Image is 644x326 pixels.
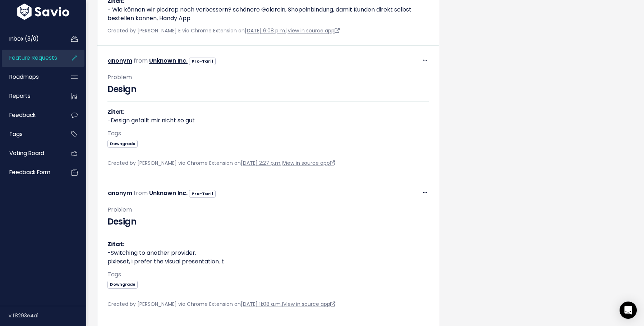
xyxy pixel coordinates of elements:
[9,149,44,157] span: Voting Board
[9,130,23,138] span: Tags
[9,54,57,62] span: Feature Requests
[2,126,60,142] a: Tags
[192,191,213,196] strong: Pro-Tarif
[620,302,637,319] div: Open Intercom Messenger
[107,108,429,125] p: -Design gefällt mir nicht so gut
[9,73,39,81] span: Roadmaps
[2,31,60,47] a: Inbox (3/0)
[2,88,60,104] a: Reports
[241,300,282,308] a: [DATE] 11:08 a.m.
[107,240,429,266] p: -Switching to another provider. pixieset, i prefer the visual presentation. t
[107,280,138,287] a: Downgrade
[107,300,335,308] span: Created by [PERSON_NAME] via Chrome Extension on |
[9,111,36,119] span: Feedback
[9,168,50,176] span: Feedback form
[2,164,60,181] a: Feedback form
[9,306,86,325] div: v.f8293e4a1
[107,140,138,147] a: Downgrade
[107,281,138,288] span: Downgrade
[2,69,60,85] a: Roadmaps
[241,159,281,167] a: [DATE] 2:27 p.m.
[9,35,39,42] span: Inbox (3/0)
[107,108,124,116] strong: Zitat:
[287,27,340,34] a: View in source app
[2,145,60,162] a: Voting Board
[15,4,71,20] img: logo-white.9d6f32f41409.svg
[134,189,148,197] span: from
[107,240,124,248] strong: Zitat:
[245,27,286,34] a: [DATE] 6:08 p.m.
[107,215,429,228] h3: Design
[107,73,132,81] span: Problem
[283,300,335,308] a: View in source app
[107,129,121,137] span: Tags
[107,83,429,96] h3: Design
[9,92,31,100] span: Reports
[107,27,340,34] span: Created by [PERSON_NAME] E via Chrome Extension on |
[108,189,132,197] a: anonym
[149,56,188,65] a: Unknown Inc.
[107,159,335,167] span: Created by [PERSON_NAME] via Chrome Extension on |
[108,56,132,65] a: anonym
[107,140,138,148] span: Downgrade
[107,270,121,279] span: Tags
[192,58,213,64] strong: Pro-Tarif
[2,107,60,123] a: Feedback
[134,56,148,65] span: from
[2,50,60,66] a: Feature Requests
[283,159,335,167] a: View in source app
[107,205,132,214] span: Problem
[149,189,188,197] a: Unknown Inc.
